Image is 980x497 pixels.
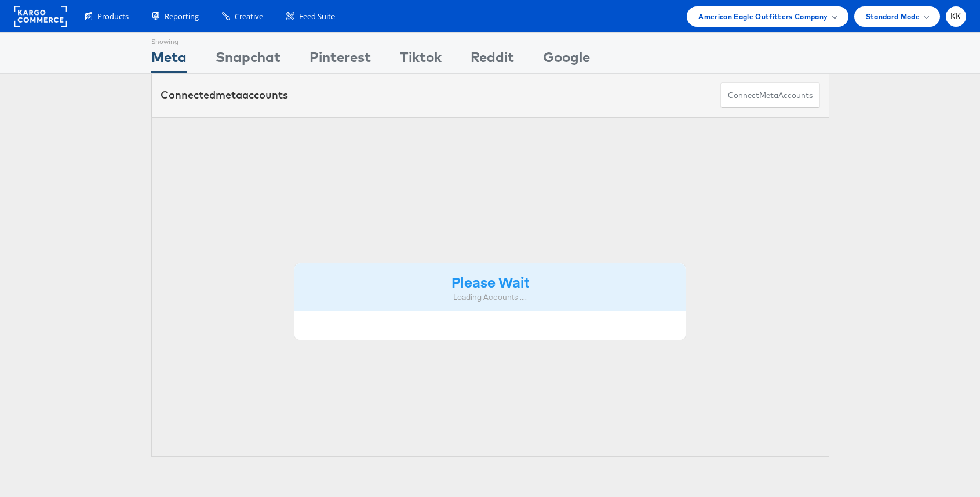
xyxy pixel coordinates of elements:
[866,10,920,23] span: Standard Mode
[151,47,187,73] div: Meta
[950,13,961,20] span: KK
[543,47,590,73] div: Google
[303,292,677,303] div: Loading Accounts ....
[235,11,263,22] span: Creative
[720,82,820,108] button: ConnectmetaAccounts
[471,47,514,73] div: Reddit
[97,11,129,22] span: Products
[216,88,242,101] span: meta
[151,33,187,47] div: Showing
[698,10,828,23] span: American Eagle Outfitters Company
[165,11,199,22] span: Reporting
[759,90,778,101] span: meta
[216,47,280,73] div: Snapchat
[309,47,371,73] div: Pinterest
[161,88,288,103] div: Connected accounts
[451,272,529,291] strong: Please Wait
[299,11,335,22] span: Feed Suite
[400,47,442,73] div: Tiktok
